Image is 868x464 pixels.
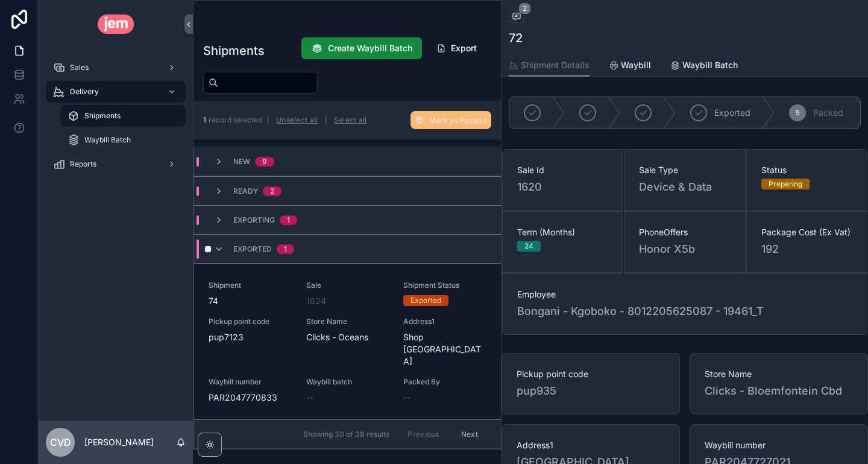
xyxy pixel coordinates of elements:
span: 5 [796,108,800,118]
h1: 72 [509,30,523,46]
span: | [325,115,327,124]
span: Term (Months) [517,226,608,238]
span: 1 [203,115,206,124]
div: Exported [410,295,441,306]
span: Bongani - Kgoboko - 8012205625087 - 19461_T [517,303,764,320]
span: Waybill Batch [84,135,131,145]
button: Export [427,37,486,59]
span: Employee [517,288,852,300]
span: Sales [70,63,89,72]
a: Waybill Batch [670,54,738,78]
button: 2 [509,10,524,25]
span: Pickup point code [209,317,292,326]
span: Status [761,164,852,176]
span: New [233,157,250,167]
span: | [267,115,269,124]
span: Cvd [50,435,71,450]
div: 1 [287,215,290,225]
button: Select all [330,110,371,130]
span: Reports [70,159,96,169]
span: 74 [209,295,292,307]
a: Waybill Batch [60,129,186,151]
span: Shipment Status [403,281,486,290]
span: Clicks - Oceans [306,331,389,343]
span: Waybill batch [306,377,389,387]
div: Preparing [769,179,802,189]
p: [PERSON_NAME] [84,436,154,448]
a: Shipment74Sale1624Shipment StatusExportedPickup point codepup7123Store NameClicks - OceansAddress... [194,263,501,421]
span: Packed By [403,377,486,387]
span: Shop [GEOGRAPHIC_DATA] [403,331,486,367]
span: record selected [209,115,262,124]
span: Waybill number [705,439,853,451]
span: 1620 [517,179,608,195]
span: Address1 [403,317,486,326]
button: Next [453,425,486,443]
span: Exported [714,107,750,119]
span: Sale Type [639,164,730,176]
a: Delivery [46,81,186,103]
button: Unselect all [272,110,322,130]
button: Create Waybill Batch [301,37,422,59]
span: Shipments [84,111,121,121]
span: Honor X5b [639,241,695,258]
span: Exporting [233,215,275,225]
span: Packed [813,107,843,119]
div: scrollable content [39,48,193,191]
span: Sale [306,281,389,290]
span: Device & Data [639,179,730,195]
span: -- [403,392,410,404]
span: Mark as Packed [429,116,487,125]
span: Waybill [621,59,651,71]
span: PAR2047770833 [209,392,292,404]
a: Reports [46,153,186,175]
span: Pickup point code [517,368,665,380]
span: Create Waybill Batch [328,42,412,54]
span: 192 [761,241,852,258]
a: Shipments [60,105,186,127]
a: Shipment Details [509,54,590,77]
div: 24 [524,241,533,252]
span: Store Name [705,368,853,380]
span: Store Name [306,317,389,326]
span: Waybill number [209,377,292,387]
span: Waybill Batch [682,59,738,71]
span: -- [306,392,313,404]
img: App logo [98,14,134,34]
span: Package Cost (Ex Vat) [761,226,852,238]
h1: Shipments [203,42,265,59]
span: pup935 [517,383,665,399]
div: 9 [262,157,267,167]
span: Showing 30 of 38 results [303,430,389,439]
span: Ready [233,186,258,196]
span: 2 [518,2,531,14]
span: Address1 [517,439,665,451]
span: Shipment [209,281,292,290]
div: 1 [284,244,287,254]
a: Waybill [609,54,651,78]
a: Sales [46,57,186,78]
span: pup7123 [209,331,292,343]
span: Delivery [70,87,99,97]
span: Sale Id [517,164,608,176]
div: 2 [270,186,274,196]
a: 1624 [306,295,326,307]
span: Clicks - Bloemfontein Cbd [705,383,853,399]
span: Exported [233,244,272,254]
span: PhoneOffers [639,226,730,238]
span: Shipment Details [521,59,590,71]
button: Mark as Packed [410,111,491,129]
